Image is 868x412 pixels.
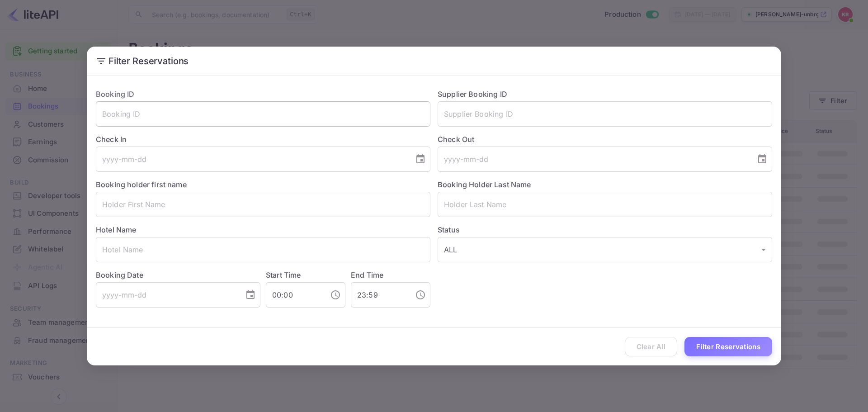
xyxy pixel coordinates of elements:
[351,282,408,308] input: hh:mm
[96,101,430,127] input: Booking ID
[96,225,137,234] label: Hotel Name
[96,192,430,217] input: Holder First Name
[438,180,531,189] label: Booking Holder Last Name
[438,90,507,99] label: Supplier Booking ID
[96,90,135,99] label: Booking ID
[753,150,771,168] button: Choose date
[96,147,408,172] input: yyyy-mm-dd
[684,337,772,356] button: Filter Reservations
[438,224,772,235] label: Status
[87,47,781,76] h2: Filter Reservations
[438,101,772,127] input: Supplier Booking ID
[96,237,430,262] input: Hotel Name
[326,286,344,304] button: Choose time, selected time is 12:00 AM
[96,282,238,308] input: yyyy-mm-dd
[266,282,323,308] input: hh:mm
[411,286,429,304] button: Choose time, selected time is 11:59 PM
[438,147,750,172] input: yyyy-mm-dd
[438,134,772,145] label: Check Out
[96,134,430,145] label: Check In
[266,270,301,279] label: Start Time
[411,150,429,168] button: Choose date
[96,270,260,280] label: Booking Date
[351,270,383,279] label: End Time
[438,192,772,217] input: Holder Last Name
[241,286,259,304] button: Choose date
[96,180,187,189] label: Booking holder first name
[438,237,772,262] div: ALL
